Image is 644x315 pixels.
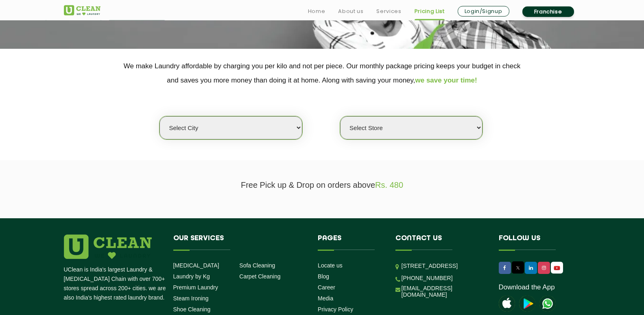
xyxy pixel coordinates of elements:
img: logo.png [64,235,152,259]
p: Free Pick up & Drop on orders above [64,180,581,190]
h4: Follow us [499,235,570,250]
a: Steam Ironing [173,295,209,302]
img: UClean Laundry and Dry Cleaning [539,295,556,312]
h4: Pages [318,235,383,250]
a: Premium Laundry [173,284,218,291]
a: Laundry by Kg [173,273,210,280]
img: playstoreicon.png [519,295,535,312]
a: Sofa Cleaning [239,262,275,269]
img: UClean Laundry and Dry Cleaning [64,5,100,15]
img: UClean Laundry and Dry Cleaning [552,264,562,272]
a: Locate us [318,262,343,269]
a: Services [376,7,401,16]
a: Franchise [522,7,574,17]
a: Career [318,284,335,291]
p: [STREET_ADDRESS] [402,261,487,271]
p: UClean is India's largest Laundry & [MEDICAL_DATA] Chain with over 700+ stores spread across 200+... [64,265,167,302]
a: Shoe Cleaning [173,306,211,313]
a: About us [338,7,363,16]
a: Pricing List [415,7,445,16]
a: [EMAIL_ADDRESS][DOMAIN_NAME] [402,285,487,298]
a: Privacy Policy [318,306,353,313]
p: We make Laundry affordable by charging you per kilo and not per piece. Our monthly package pricin... [64,59,581,87]
h4: Contact us [395,235,487,250]
a: Login/Signup [458,6,509,17]
a: Media [318,295,333,302]
h4: Our Services [173,235,306,250]
a: Download the App [499,283,555,291]
a: [MEDICAL_DATA] [173,262,219,269]
a: Blog [318,273,329,280]
a: [PHONE_NUMBER] [402,275,453,281]
a: Home [308,7,325,16]
img: apple-icon.png [499,295,515,312]
a: Carpet Cleaning [239,273,280,280]
span: Rs. 480 [375,180,403,189]
span: we save your time! [415,76,477,84]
